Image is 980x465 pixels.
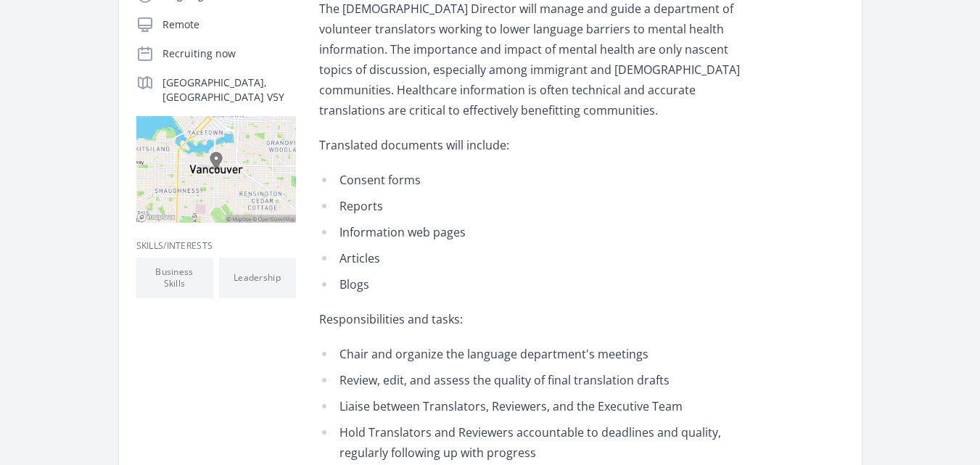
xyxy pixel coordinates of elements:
[162,75,296,104] p: [GEOGRAPHIC_DATA], [GEOGRAPHIC_DATA] V5Y
[319,170,744,190] li: Consent forms
[319,222,744,242] li: Information web pages
[136,116,296,223] img: Map
[319,396,744,416] li: Liaise between Translators, Reviewers, and the Executive Team
[319,344,744,364] li: Chair and organize the language department's meetings
[319,370,744,390] li: Review, edit, and assess the quality of final translation drafts
[319,422,744,463] li: Hold Translators and Reviewers accountable to deadlines and quality, regularly following up with ...
[319,274,744,295] li: Blogs
[162,17,296,32] p: Remote
[319,309,744,329] p: Responsibilities and tasks:
[136,240,296,252] h3: Skills/Interests
[219,258,296,298] li: Leadership
[162,46,296,61] p: Recruiting now
[319,196,744,216] li: Reports
[319,248,744,268] li: Articles
[319,135,744,155] p: Translated documents will include:
[136,258,213,298] li: Business Skills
